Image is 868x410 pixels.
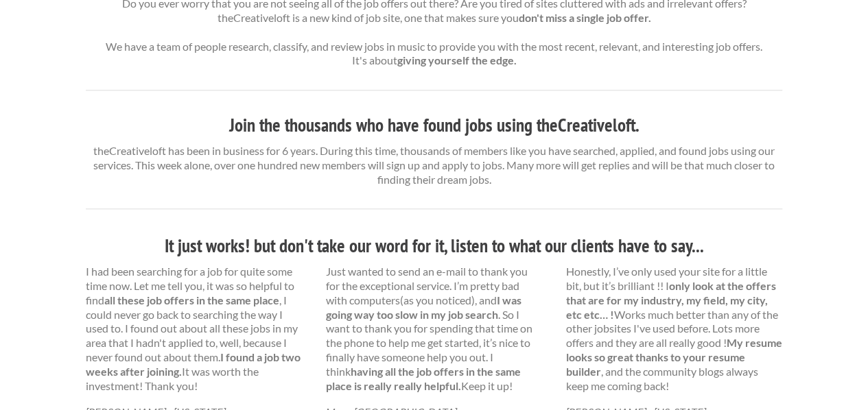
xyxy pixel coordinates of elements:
strong: giving yourself the edge. [397,53,517,67]
p: Just wanted to send an e-mail to thank you for the exceptional service. I’m pretty bad with compu... [326,265,542,393]
h3: It just works! but don't take our word for it, listen to what our clients have to say... [86,233,782,259]
h3: Join the thousands who have found jobs using theCreativeloft. [86,112,782,138]
p: theCreativeloft has been in business for 6 years. During this time, thousands of members like you... [86,144,782,186]
strong: My resume looks so great thanks to your resume builder [566,336,782,378]
strong: having all the job offers in the same place is really really helpful. [326,365,521,392]
strong: don't miss a single job offer. [519,11,651,24]
p: I had been searching for a job for quite some time now. Let me tell you, it was so helpful to fin... [86,265,302,393]
strong: I was going way too slow in my job search [326,293,521,321]
p: Honestly, I’ve only used your site for a little bit, but it’s brilliant !! I Works much better th... [566,265,782,393]
strong: only look at the offers that are for my industry, my field, my city, etc etc… ! [566,279,776,321]
strong: I found a job two weeks after joining. [86,350,301,378]
strong: all these job offers in the same place [104,293,279,306]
